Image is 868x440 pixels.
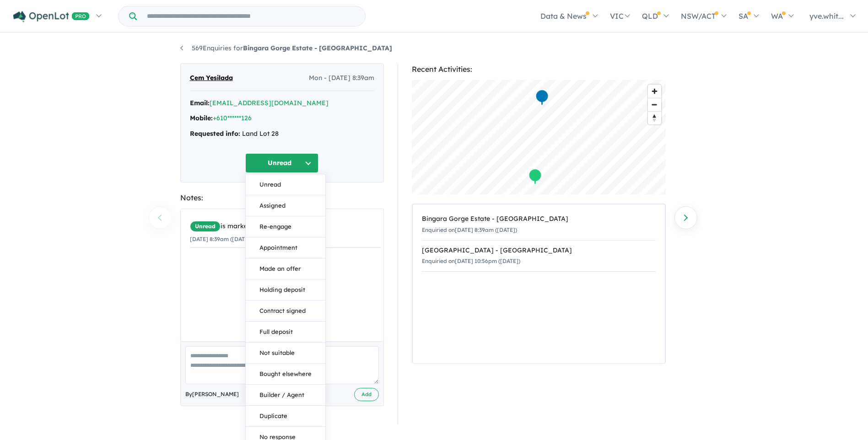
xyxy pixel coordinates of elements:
[180,43,688,54] nav: breadcrumb
[422,226,517,233] small: Enquiried on [DATE] 8:39am ([DATE])
[412,63,666,75] div: Recent Activities:
[528,168,542,185] div: Map marker
[809,11,844,21] span: yve.whit...
[412,80,666,194] canvas: Map
[648,111,661,124] button: Reset bearing to north
[648,98,661,111] button: Zoom out
[190,129,374,140] div: Land Lot 28
[246,174,325,195] button: Unread
[190,236,252,242] small: [DATE] 8:39am ([DATE])
[246,279,325,300] button: Holding deposit
[190,99,210,107] strong: Email:
[422,245,656,256] div: [GEOGRAPHIC_DATA] - [GEOGRAPHIC_DATA]
[185,390,239,399] span: By [PERSON_NAME]
[422,209,656,241] a: Bingara Gorge Estate - [GEOGRAPHIC_DATA]Enquiried on[DATE] 8:39am ([DATE])
[246,364,325,385] button: Bought elsewhere
[190,129,240,138] strong: Requested info:
[246,385,325,406] button: Builder / Agent
[422,214,656,225] div: Bingara Gorge Estate - [GEOGRAPHIC_DATA]
[180,44,392,52] a: 569Enquiries forBingara Gorge Estate - [GEOGRAPHIC_DATA]
[245,153,318,173] button: Unread
[246,258,325,279] button: Made an offer
[422,240,656,272] a: [GEOGRAPHIC_DATA] - [GEOGRAPHIC_DATA]Enquiried on[DATE] 10:56pm ([DATE])
[648,112,661,124] span: Reset bearing to north
[246,300,325,322] button: Contract signed
[354,388,379,401] button: Add
[648,85,661,98] button: Zoom in
[210,99,329,107] a: [EMAIL_ADDRESS][DOMAIN_NAME]
[13,11,90,22] img: Openlot PRO Logo White
[422,258,520,264] small: Enquiried on [DATE] 10:56pm ([DATE])
[648,98,661,111] span: Zoom out
[139,6,363,26] input: Try estate name, suburb, builder or developer
[246,406,325,427] button: Duplicate
[535,89,549,106] div: Map marker
[309,73,374,84] span: Mon - [DATE] 8:39am
[180,192,384,204] div: Notes:
[190,73,233,84] span: Cem Yesilada
[190,221,221,232] span: Unread
[246,237,325,258] button: Appointment
[243,44,392,52] strong: Bingara Gorge Estate - [GEOGRAPHIC_DATA]
[246,216,325,237] button: Re-engage
[246,343,325,364] button: Not suitable
[246,195,325,216] button: Assigned
[246,322,325,343] button: Full deposit
[190,114,213,122] strong: Mobile:
[190,221,381,232] div: is marked.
